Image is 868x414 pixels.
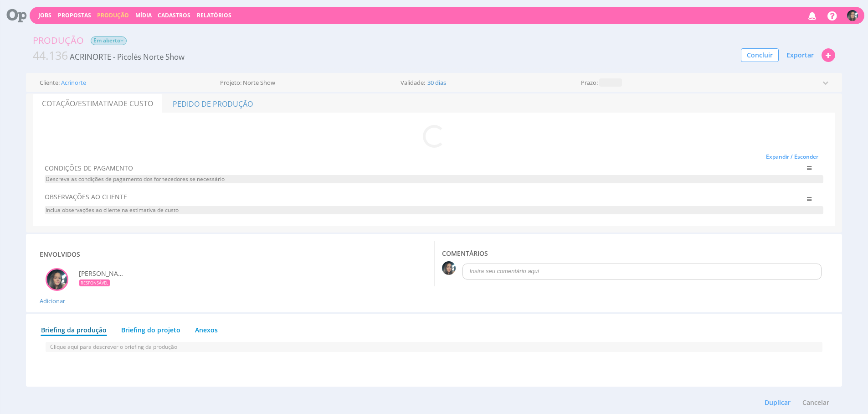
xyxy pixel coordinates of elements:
span: Cadastros [158,11,190,19]
button: Mídia [133,11,154,20]
span: Propostas [58,11,91,19]
button: Produção [94,11,132,20]
a: Mídia [135,11,152,19]
button: Cadastros [155,11,193,20]
a: Produção [97,11,129,19]
a: Relatórios [197,11,231,19]
button: Relatórios [194,11,234,20]
button: Propostas [55,11,94,20]
a: Jobs [38,11,51,19]
button: Jobs [36,11,54,20]
div: Produção [33,34,84,47]
img: 1738759711_c390b6_whatsapp_image_20250205_at_084805.jpeg [847,10,858,21]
